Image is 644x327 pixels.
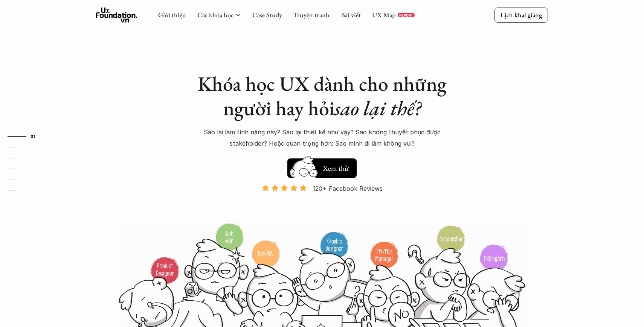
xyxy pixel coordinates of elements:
a: 01 [8,132,43,141]
p: 120+ Facebook Reviews [313,183,383,194]
a: Lịch khai giảng [494,8,548,22]
strong: 01 [31,134,36,139]
a: UX Map [372,11,396,19]
em: sao lại thế? [334,95,421,121]
a: Các khóa học [197,11,233,19]
p: REPORT [399,13,413,17]
a: 120+ Facebook Reviews [255,184,389,222]
a: Bài viết [341,11,361,19]
h1: Khóa học UX dành cho những người hay hỏi [190,71,454,120]
p: Lịch khai giảng [501,11,542,19]
a: Truyện tranh [293,11,330,19]
a: Xem thử [287,155,357,178]
a: Giới thiệu [158,11,186,19]
a: REPORT [398,13,415,17]
p: Sao lại làm tính năng này? Sao lại thiết kế như vậy? Sao không thuyết phục được stakeholder? Hoặc... [194,126,450,149]
h5: Xem thử [323,163,349,173]
a: Case Study [252,11,282,19]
